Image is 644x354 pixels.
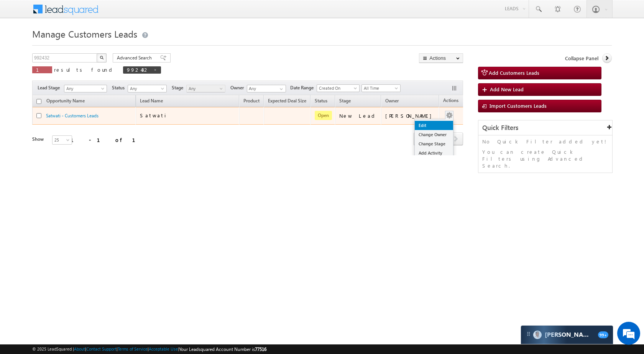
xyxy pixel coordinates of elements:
a: prev [414,133,428,145]
a: Expected Deal Size [264,97,310,107]
span: Actions [439,96,462,106]
a: Edit [415,121,453,130]
div: 1 - 1 of 1 [71,135,145,144]
span: Stage [339,98,351,104]
em: Start Chat [104,236,139,247]
span: Status [112,84,128,91]
span: Product [243,98,260,104]
a: About [74,346,85,351]
span: Open [315,111,332,120]
div: Quick Filters [478,120,612,135]
a: Change Owner [415,130,453,139]
span: Add New Lead [490,86,524,92]
span: Lead Name [136,97,167,107]
a: Created On [317,84,360,92]
span: Collapse Panel [565,55,598,62]
div: [PERSON_NAME] [385,112,435,119]
span: Add Customers Leads [489,69,539,76]
span: Owner [230,84,247,91]
span: results found [54,66,115,73]
a: Terms of Service [118,346,148,351]
div: New Lead [339,112,378,119]
span: 992432 [127,66,149,73]
p: You can create Quick Filters using Advanced Search. [482,148,608,169]
span: Lead Stage [38,84,63,91]
span: Expected Deal Size [268,98,306,104]
span: Owner [385,98,399,104]
span: prev [414,132,428,145]
span: Import Customers Leads [490,102,547,109]
img: Search [100,56,103,59]
a: Any [186,85,225,92]
a: Show All Items [276,85,285,93]
div: carter-dragCarter[PERSON_NAME]99+ [521,325,613,344]
textarea: Type your message and hit 'Enter' [10,71,140,230]
a: 25 [52,135,72,145]
a: Any [64,85,107,92]
div: Minimize live chat window [126,4,144,22]
span: 99+ [598,331,608,338]
span: 1 [36,66,48,73]
a: Satwati - Customers Leads [46,113,99,119]
span: Your Leadsquared Account Number is [179,346,266,352]
span: All Time [362,85,398,92]
input: Type to Search [247,85,286,92]
span: Advanced Search [117,54,154,61]
span: Any [64,85,104,92]
img: carter-drag [526,331,532,337]
span: © 2025 LeadSquared | | | | | [32,346,266,353]
span: Any [187,85,223,92]
div: Show [32,136,46,143]
input: Check all records [36,99,41,104]
span: Created On [317,85,357,92]
span: Satwati [140,112,169,119]
a: All Time [361,84,401,92]
a: Change Stage [415,139,453,148]
a: Opportunity Name [43,97,89,107]
p: No Quick Filter added yet! [482,138,608,145]
a: Any [128,85,167,92]
img: d_60004797649_company_0_60004797649 [13,40,32,50]
a: next [449,133,463,145]
span: next [449,132,463,145]
a: Add Activity [415,148,453,158]
a: Contact Support [86,346,117,351]
span: Stage [172,84,186,91]
span: Date Range [290,84,317,91]
a: Stage [335,97,355,107]
span: 25 [53,137,73,143]
span: Opportunity Name [46,98,85,104]
span: Any [128,85,164,92]
a: Acceptable Use [149,346,178,351]
span: Manage Customers Leads [32,28,137,40]
a: Status [311,97,331,107]
span: 77516 [255,346,266,352]
div: Chat with us now [40,40,129,50]
button: Actions [419,53,463,63]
